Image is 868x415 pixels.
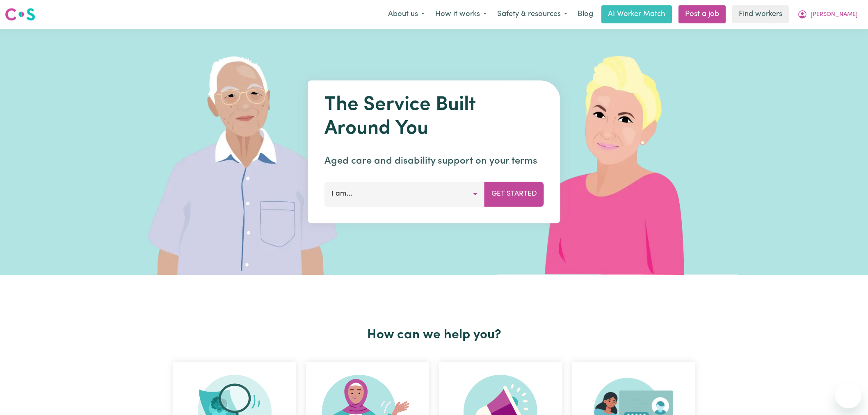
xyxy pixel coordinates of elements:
[678,5,726,23] a: Post a job
[811,10,858,19] span: [PERSON_NAME]
[835,382,861,408] iframe: Button to launch messaging window
[430,6,492,23] button: How it works
[324,182,485,206] button: I am...
[484,182,544,206] button: Get Started
[732,5,789,23] a: Find workers
[5,5,35,24] a: Careseekers logo
[383,6,430,23] button: About us
[601,5,672,23] a: AI Worker Match
[792,6,863,23] button: My Account
[492,6,573,23] button: Safety & resources
[168,327,700,343] h2: How can we help you?
[5,7,35,22] img: Careseekers logo
[573,5,598,23] a: Blog
[324,154,544,169] p: Aged care and disability support on your terms
[324,93,544,141] h1: The Service Built Around You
